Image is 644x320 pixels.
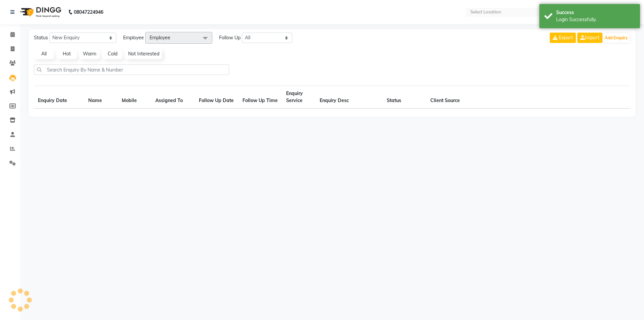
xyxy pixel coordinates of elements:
[34,49,54,59] a: All
[123,34,144,41] span: Employee
[556,16,635,23] div: Login Successfully.
[219,34,240,41] span: Follow Up
[150,35,170,41] span: Employee
[316,86,383,109] th: Enquiry Desc
[556,9,635,16] div: Success
[383,86,426,109] th: Status
[34,86,84,109] th: Enquiry Date
[34,34,48,41] span: Status
[125,49,162,59] a: Not Interested
[550,33,576,43] button: Export
[238,86,282,109] th: Follow Up Time
[559,35,573,41] span: Export
[79,49,100,59] a: Warm
[84,86,118,109] th: Name
[17,3,63,21] img: logo
[34,64,229,75] input: Search Enquiry By Name & Number
[195,86,238,109] th: Follow Up Date
[151,86,195,109] th: Assigned To
[426,86,470,109] th: Client Source
[577,33,602,43] a: Import
[118,86,151,109] th: Mobile
[603,33,630,43] button: Add Enquiry
[57,49,77,59] a: Hot
[74,3,103,21] b: 08047224946
[470,9,501,15] div: Select Location
[102,49,122,59] a: Cold
[282,86,316,109] th: Enquiry Service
